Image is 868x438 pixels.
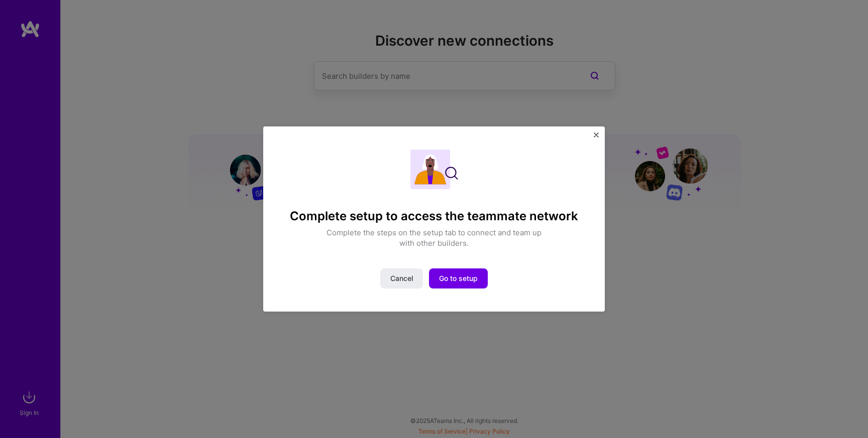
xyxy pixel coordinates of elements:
button: Cancel [380,268,423,288]
img: Complete setup illustration [410,150,458,189]
button: Go to setup [429,268,488,288]
h4: Complete setup to access the teammate network [290,209,578,224]
button: Close [594,132,599,143]
span: Cancel [390,273,413,283]
span: Go to setup [439,273,478,283]
p: Complete the steps on the setup tab to connect and team up with other builders. [321,227,547,248]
